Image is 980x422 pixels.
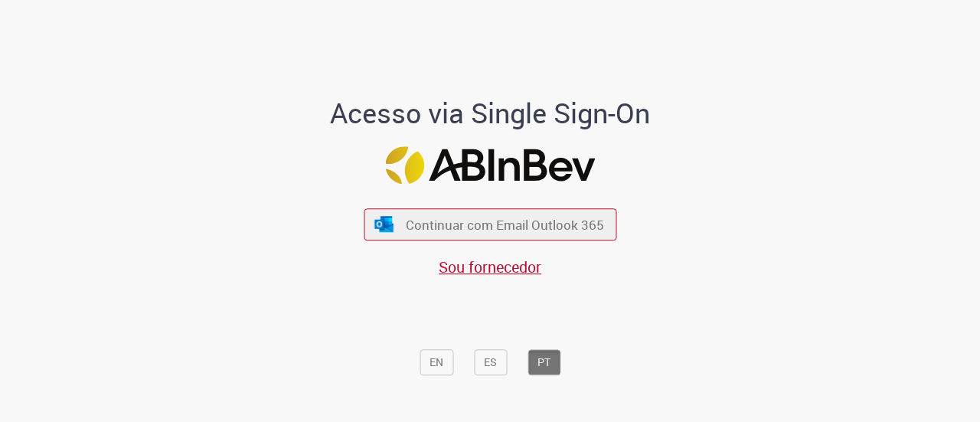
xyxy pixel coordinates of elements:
button: ES [474,349,507,375]
a: Sou fornecedor [439,257,541,277]
button: EN [420,349,453,375]
img: ícone Azure/Microsoft 360 [374,216,395,232]
button: ícone Azure/Microsoft 360 Continuar com Email Outlook 365 [364,209,616,240]
img: Logo ABInBev [385,146,595,184]
h1: Acesso via Single Sign-On [278,98,703,129]
span: Continuar com Email Outlook 365 [406,216,604,234]
button: PT [528,349,560,375]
